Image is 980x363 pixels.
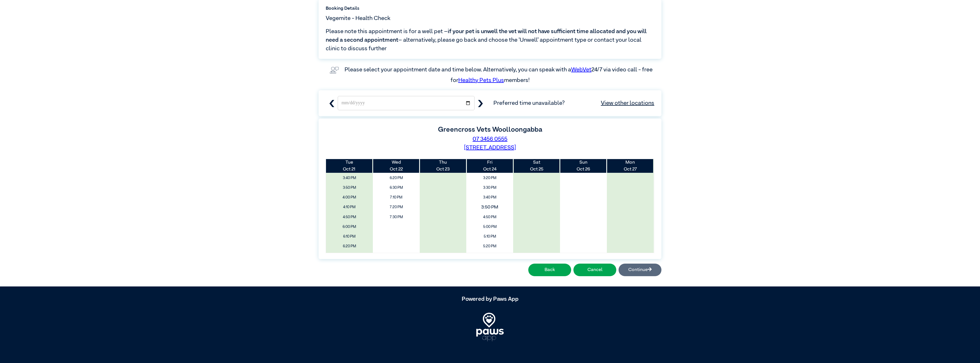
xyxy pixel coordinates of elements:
[319,296,661,302] h5: Powered by Paws App
[328,174,371,182] span: 3:40 PM
[328,223,371,231] span: 6:00 PM
[573,264,616,276] button: Cancel
[468,193,511,202] span: 3:40 PM
[571,67,591,73] a: WebVet
[328,184,371,192] span: 3:50 PM
[375,184,418,192] span: 6:30 PM
[560,159,607,173] th: Oct 26
[326,27,654,53] span: Please note this appointment is for a well pet – – alternatively, please go back and choose the ‘...
[466,159,513,173] th: Oct 24
[375,174,418,182] span: 6:20 PM
[373,159,420,173] th: Oct 22
[468,232,511,241] span: 5:10 PM
[473,136,507,142] a: 07 3456 0555
[345,67,654,83] label: Please select your appointment date and time below. Alternatively, you can speak with a 24/7 via ...
[326,29,647,43] span: if your pet is unwell the vet will not have sufficient time allocated and you will need a second ...
[464,145,516,151] a: [STREET_ADDRESS]
[513,159,560,173] th: Oct 25
[328,193,371,202] span: 4:00 PM
[326,5,654,12] label: Booking Details
[327,65,341,76] img: vet
[528,264,571,276] button: Back
[468,252,511,260] span: 7:10 PM
[468,223,511,231] span: 5:00 PM
[493,99,654,107] span: Preferred time unavailable?
[328,252,371,260] span: 6:30 PM
[607,159,654,173] th: Oct 27
[326,14,390,23] span: Vegemite - Health Check
[601,99,654,107] a: View other locations
[468,184,511,192] span: 3:30 PM
[328,203,371,211] span: 4:10 PM
[375,193,418,202] span: 7:10 PM
[438,126,542,133] label: Greencross Vets Woolloongabba
[328,242,371,250] span: 6:20 PM
[468,174,511,182] span: 3:20 PM
[326,159,373,173] th: Oct 21
[462,202,518,213] span: 3:50 PM
[468,213,511,221] span: 4:50 PM
[420,159,467,173] th: Oct 23
[468,242,511,250] span: 5:20 PM
[328,213,371,221] span: 4:50 PM
[375,213,418,221] span: 7:30 PM
[458,77,504,83] a: Healthy Pets Plus
[375,203,418,211] span: 7:20 PM
[476,313,504,341] img: PawsApp
[328,232,371,241] span: 6:10 PM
